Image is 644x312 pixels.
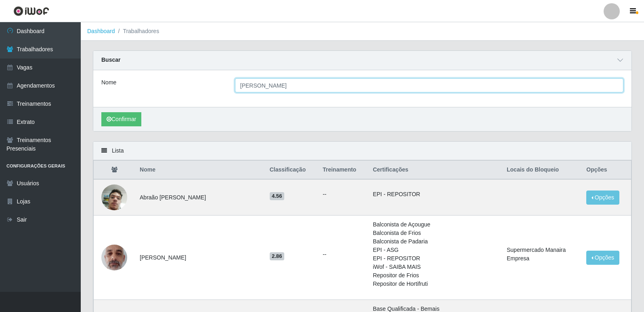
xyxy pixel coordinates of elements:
[115,27,159,36] li: Trabalhadores
[373,190,497,199] li: EPI - REPOSITOR
[270,192,284,200] span: 4.56
[581,161,631,180] th: Opções
[101,240,127,274] img: 1701972182792.jpeg
[265,161,318,180] th: Classificação
[270,252,284,260] span: 2.86
[135,161,265,180] th: Nome
[101,174,127,220] img: 1744297850969.jpeg
[87,28,115,34] a: Dashboard
[318,161,368,180] th: Treinamento
[101,112,141,126] button: Confirmar
[13,6,49,16] img: CoreUI Logo
[373,220,497,229] li: Balconista de Açougue
[368,161,502,180] th: Certificações
[373,229,497,237] li: Balconista de Frios
[373,254,497,263] li: EPI - REPOSITOR
[507,254,577,263] li: Empresa
[373,246,497,254] li: EPI - ASG
[93,142,631,160] div: Lista
[373,237,497,246] li: Balconista de Padaria
[373,271,497,280] li: Repositor de Frios
[323,190,363,199] ul: --
[101,78,116,87] label: Nome
[373,280,497,288] li: Repositor de Hortifruti
[586,251,619,265] button: Opções
[81,22,644,41] nav: breadcrumb
[101,57,120,63] strong: Buscar
[135,179,265,216] td: Abraão [PERSON_NAME]
[373,263,497,271] li: iWof - SAIBA MAIS
[507,246,577,254] li: Supermercado Manaira
[235,78,623,92] input: Digite o Nome...
[135,216,265,300] td: [PERSON_NAME]
[586,191,619,205] button: Opções
[323,250,363,259] ul: --
[502,161,581,180] th: Locais do Bloqueio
